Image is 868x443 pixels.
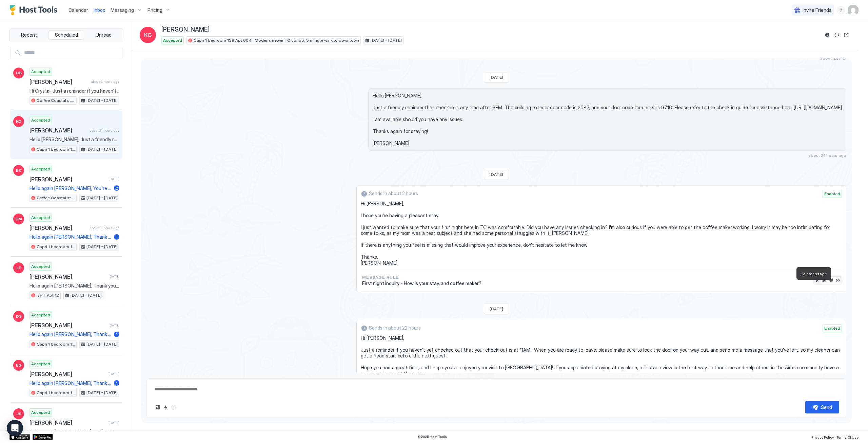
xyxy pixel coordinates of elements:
[48,30,84,40] button: Scheduled
[837,6,845,14] div: menu
[21,32,37,38] span: Recent
[31,409,50,416] span: Accepted
[15,216,22,222] span: CM
[31,117,50,123] span: Accepted
[37,244,75,250] span: Capri 1 bedroom 139 Apt 004 · Modern, newer TC condo, 5 minute walk to downtown
[29,283,119,289] span: Hello again [PERSON_NAME], Thank you again for booking with me, and I greatly appreciate you both...
[29,127,87,134] span: [PERSON_NAME]
[108,421,119,425] span: [DATE]
[31,215,50,221] span: Accepted
[37,146,75,152] span: Capri 1 bedroom 139 Apt 004 · Modern, newer TC condo, 5 minute walk to downtown
[16,167,22,173] span: BC
[361,201,842,266] span: Hi [PERSON_NAME], I hope you're having a pleasant stay. I just wanted to make sure that your firs...
[37,195,75,201] span: Coffee Coastal style at the Ivy
[9,29,123,41] div: tab-group
[417,435,447,439] span: © 2025 Host Tools
[29,136,119,143] span: Hello [PERSON_NAME], Just a friendly reminder that check in is any time after 3PM. The building e...
[362,280,481,287] span: First night inquiry - How is your stay, and coffee maker?
[115,186,118,191] span: 2
[29,176,106,183] span: [PERSON_NAME]
[94,6,105,14] a: Inbox
[21,47,122,59] input: Input Field
[68,7,88,13] span: Calendar
[16,118,22,125] span: KG
[828,277,834,284] button: Send now
[91,79,119,84] span: about 2 hours ago
[7,420,23,436] div: Open Intercom Messenger
[37,341,75,347] span: Capri 1 bedroom 139 Apt 004 · Modern, newer TC condo, 5 minute walk to downtown
[29,380,111,386] span: Hello again [PERSON_NAME], Thank you again for booking with me, and I greatly appreciate you choo...
[16,265,21,271] span: LP
[361,335,842,401] span: Hi [PERSON_NAME], Just a reminder if you haven't yet checked out that your check-out is at 11AM. ...
[490,172,503,177] span: [DATE]
[31,263,50,270] span: Accepted
[55,32,78,38] span: Scheduled
[68,6,88,14] a: Calendar
[29,322,106,329] span: [PERSON_NAME]
[9,5,60,15] a: Host Tools Logo
[90,226,119,230] span: about 10 hours ago
[29,185,111,191] span: Hello again [PERSON_NAME], You're welcome! And thank you again for booking with me, I greatly app...
[490,75,503,80] span: [DATE]
[814,277,821,284] button: Edit message
[144,31,152,39] span: KG
[29,273,106,280] span: [PERSON_NAME]
[108,274,119,279] span: [DATE]
[29,224,87,231] span: [PERSON_NAME]
[808,153,846,158] span: about 21 hours ago
[811,435,834,439] span: Privacy Policy
[29,234,111,240] span: Hello again [PERSON_NAME], Thank you again for booking with me, and I greatly appreciate you both...
[111,7,134,13] span: Messaging
[31,69,50,75] span: Accepted
[16,362,22,368] span: EG
[116,332,118,337] span: 1
[842,31,850,39] button: Open reservation
[86,146,118,152] span: [DATE] - [DATE]
[834,277,841,284] button: Disable message
[29,371,106,377] span: [PERSON_NAME]
[823,31,831,39] button: Reservation information
[803,7,831,13] span: Invite Friends
[369,325,421,331] span: Sends in about 22 hours
[86,341,118,347] span: [DATE] - [DATE]
[824,325,840,331] span: Enabled
[16,313,22,319] span: DS
[71,292,102,298] span: [DATE] - [DATE]
[29,429,119,435] span: Hello again [PERSON_NAME] and [PERSON_NAME], Thank you again for booking with me, and I greatly a...
[16,70,22,76] span: CB
[31,361,50,367] span: Accepted
[163,37,182,43] span: Accepted
[116,381,118,386] span: 1
[801,271,827,276] span: Edit message
[108,323,119,328] span: [DATE]
[811,433,834,440] a: Privacy Policy
[37,390,75,396] span: Capri 1 bedroom 139 Apt 004 · Modern, newer TC condo, 5 minute walk to downtown
[94,7,105,13] span: Inbox
[86,97,118,104] span: [DATE] - [DATE]
[848,5,859,16] div: User profile
[108,177,119,181] span: [DATE]
[96,32,112,38] span: Unread
[85,30,121,40] button: Unread
[821,404,832,411] div: Send
[490,306,503,311] span: [DATE]
[90,128,119,133] span: about 21 hours ago
[29,78,88,85] span: [PERSON_NAME]
[162,403,170,411] button: Quick reply
[116,234,118,239] span: 1
[37,97,75,104] span: Coffee Coastal style at the Ivy
[371,37,402,43] span: [DATE] - [DATE]
[836,435,859,439] span: Terms Of Use
[161,26,210,34] span: [PERSON_NAME]
[37,292,59,298] span: Ivy T Apt 12
[9,434,30,440] a: App Store
[824,191,840,197] span: Enabled
[147,7,162,13] span: Pricing
[16,411,21,417] span: JS
[86,390,118,396] span: [DATE] - [DATE]
[373,93,842,146] span: Hello [PERSON_NAME], Just a friendly reminder that check in is any time after 3PM. The building e...
[362,274,481,280] span: Message Rule
[33,434,53,440] div: Google Play Store
[11,30,47,40] button: Recent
